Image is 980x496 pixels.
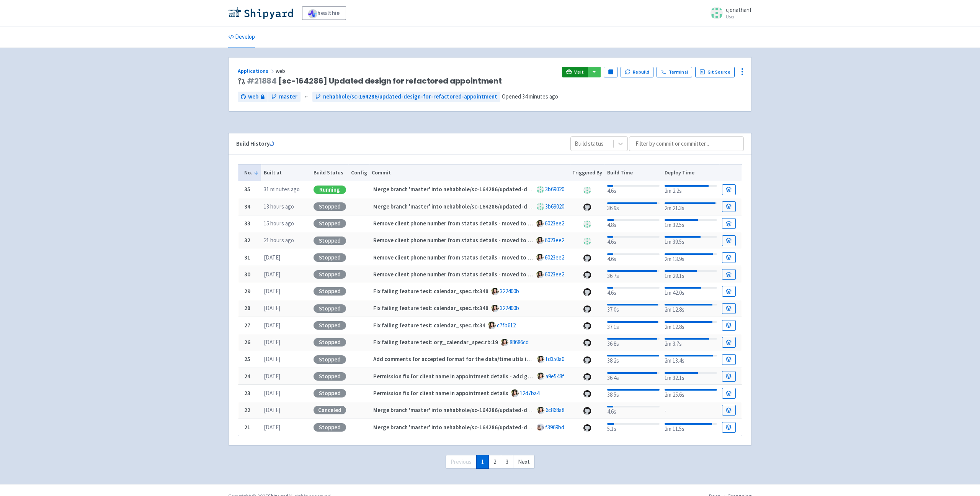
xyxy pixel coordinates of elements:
[706,7,752,19] a: cjonathanf User
[500,304,519,312] a: 322400b
[247,77,502,85] span: [sc-164286] Updated design for refactored appointment
[629,136,744,151] input: Filter by commit or committer...
[264,322,280,329] time: [DATE]
[244,237,250,244] b: 32
[546,373,564,380] a: a9e548f
[314,186,346,194] div: Running
[373,304,488,312] strong: Fix failing feature test: calendar_spec.rb:348
[510,338,529,346] a: 88686cd
[314,237,346,245] div: Stopped
[244,355,250,363] b: 25
[520,389,539,397] a: 12d7ba4
[722,286,736,297] a: Build Details
[314,270,346,279] div: Stopped
[665,371,717,383] div: 1m 32.1s
[314,253,346,262] div: Stopped
[695,67,735,77] a: Git Source
[665,201,717,213] div: 2m 21.3s
[373,220,594,227] strong: Remove client phone number from status details - moved to the client info card on top
[373,373,590,380] strong: Permission fix for client name in appointment details - add graphql file and null check
[238,92,268,102] a: web
[522,93,558,100] time: 34 minutes ago
[501,455,513,469] a: 3
[607,201,660,213] div: 36.9s
[545,271,564,278] a: 6023ee2
[476,455,489,469] a: 1
[607,269,660,281] div: 36.7s
[722,388,736,399] a: Build Details
[314,338,346,347] div: Stopped
[570,164,605,181] th: Triggered By
[373,322,485,329] strong: Fix failing feature test: calendar_spec.rb:34
[726,14,752,19] small: User
[722,422,736,433] a: Build Details
[373,254,594,261] strong: Remove client phone number from status details - moved to the client info card on top
[228,26,255,48] a: Develop
[722,201,736,212] a: Build Details
[244,424,250,431] b: 21
[264,355,280,363] time: [DATE]
[607,252,660,264] div: 4.6s
[665,218,717,230] div: 1m 32.5s
[722,269,736,280] a: Build Details
[373,406,617,414] strong: Merge branch 'master' into nehabhole/sc-164286/updated-design-for-refactored-appointment
[373,389,508,397] strong: Permission fix for client name in appointment details
[244,287,250,295] b: 29
[244,186,250,193] b: 35
[312,92,500,102] a: nehabhole/sc-164286/updated-design-for-refactored-appointment
[665,422,717,434] div: 2m 11.5s
[264,203,294,210] time: 13 hours ago
[314,389,346,397] div: Stopped
[607,388,660,399] div: 38.5s
[238,67,276,74] a: Applications
[513,455,535,469] a: Next
[373,287,488,295] strong: Fix failing feature test: calendar_spec.rb:348
[607,320,660,332] div: 37.1s
[302,6,346,20] a: healthie
[545,203,564,210] a: 3b69020
[268,92,301,102] a: master
[276,67,286,74] span: web
[607,302,660,314] div: 37.0s
[546,355,564,363] a: fd350a0
[722,235,736,246] a: Build Details
[497,322,516,329] a: c7fb612
[665,320,717,332] div: 2m 12.8s
[314,202,346,211] div: Stopped
[722,337,736,348] a: Build Details
[621,67,653,77] button: Rebuild
[607,337,660,348] div: 36.8s
[236,140,558,148] div: Build History
[244,220,250,227] b: 33
[264,271,280,278] time: [DATE]
[665,388,717,399] div: 2m 25.6s
[722,218,736,229] a: Build Details
[607,404,660,416] div: 4.6s
[502,93,558,100] span: Opened
[722,371,736,382] a: Build Details
[665,184,717,195] div: 2m 2.2s
[244,389,250,397] b: 23
[665,286,717,297] div: 1m 42.0s
[722,184,736,195] a: Build Details
[248,92,258,101] span: web
[244,338,250,346] b: 26
[545,254,564,261] a: 6023ee2
[314,406,346,414] div: Canceled
[545,237,564,244] a: 6023ee2
[314,304,346,313] div: Stopped
[726,6,752,13] span: cjonathanf
[665,353,717,365] div: 2m 13.4s
[657,67,692,77] a: Terminal
[662,164,719,181] th: Deploy Time
[545,424,564,431] a: f3969bd
[604,164,662,181] th: Build Time
[264,304,280,312] time: [DATE]
[607,422,660,434] div: 5.1s
[545,220,564,227] a: 6023ee2
[323,92,497,101] span: nehabhole/sc-164286/updated-design-for-refactored-appointment
[488,455,501,469] a: 2
[264,186,300,193] time: 31 minutes ago
[244,203,250,210] b: 34
[722,320,736,331] a: Build Details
